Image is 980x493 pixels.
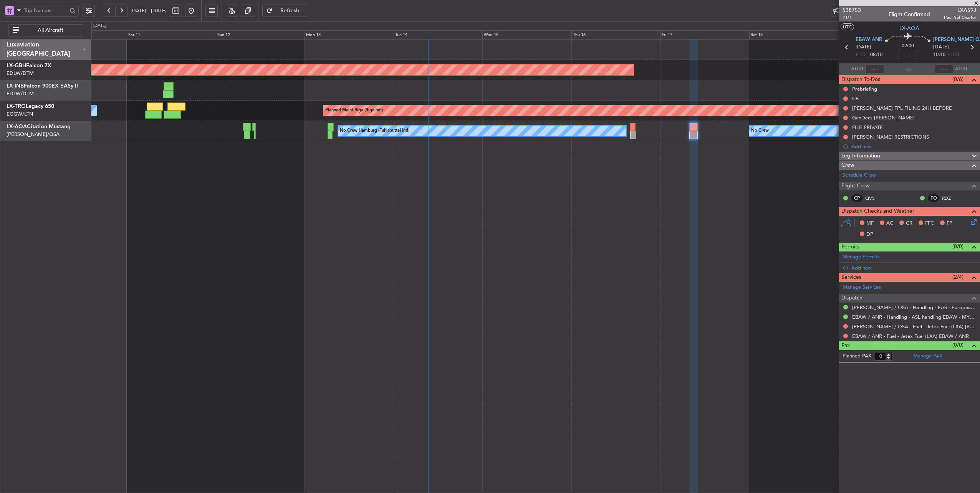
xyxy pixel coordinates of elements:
button: Refresh [262,5,308,17]
a: LX-AOACitation Mustang [7,124,71,129]
span: Crew [841,161,854,170]
span: Dispatch Checks and Weather [841,207,914,216]
a: [PERSON_NAME]/QSA [7,131,60,138]
div: FO [927,194,940,202]
span: [DATE] - [DATE] [131,7,167,14]
a: RDZ [942,195,959,202]
span: Dispatch To-Dos [841,75,880,84]
div: Flight Confirmed [889,10,930,18]
div: Sun 12 [216,30,305,40]
a: LX-INBFalcon 900EX EASy II [7,83,78,89]
div: Wed 15 [482,30,571,40]
div: Sat 11 [127,30,215,40]
span: Pos Pref Charter [944,14,976,21]
span: ATOT [851,65,864,73]
a: EDLW/DTM [7,70,34,77]
div: [PERSON_NAME] RESTRICTIONS [852,134,929,140]
span: FFC [925,220,934,227]
span: EBAW ANR [856,36,882,44]
span: Leg Information [841,152,880,160]
span: MF [866,220,874,227]
span: 02:00 [902,42,914,50]
span: Permits [841,243,859,251]
div: CP [851,194,863,202]
a: Manage PAX [913,352,942,360]
label: Planned PAX [843,352,871,360]
div: Prebriefing [852,86,877,92]
span: LX-INB [7,83,24,89]
div: CB [852,95,859,102]
span: Refresh [274,8,306,13]
a: EBAW / ANR - Handling - ASL handling EBAW - MYHANDLING [852,314,976,320]
div: FILE PRIVATE [852,124,883,131]
span: [DATE] [856,43,871,51]
div: Tue 14 [394,30,482,40]
a: [PERSON_NAME] / QSA - Handling - EAS - European Aviation School [852,304,976,311]
a: EBAW / ANR - Fuel - Jetex Fuel (LXA) EBAW / ANR [852,333,969,339]
a: [PERSON_NAME] / QSA - Fuel - Jetex Fuel (LXA) [PERSON_NAME] / QSA [852,323,976,330]
span: (0/0) [952,242,963,250]
span: LX-GBH [7,63,26,68]
div: Add new [851,265,976,271]
a: EGGW/LTN [7,111,33,117]
div: Planned Maint Riga (Riga Intl) [325,105,383,116]
span: Flight Crew [841,182,870,190]
span: (2/4) [952,273,963,281]
span: Services [841,273,861,282]
span: FP [947,220,952,227]
a: LX-TROLegacy 650 [7,104,54,109]
span: (0/0) [952,341,963,349]
span: (0/6) [952,75,963,83]
a: LX-GBHFalcon 7X [7,63,51,68]
span: P1/1 [843,14,861,21]
div: No Crew Hamburg (Fuhlsbuttel Intl) [340,125,409,137]
span: 538753 [843,6,861,14]
div: Thu 16 [571,30,660,40]
span: LXA59J [944,6,976,14]
span: ELDT [947,51,960,59]
button: UTC [841,23,854,30]
span: 10:10 [933,51,945,59]
button: All Aircraft [8,24,83,36]
a: Schedule Crew [843,172,876,179]
a: Manage Services [843,284,881,291]
span: ETOT [856,51,868,59]
div: [DATE] [93,23,106,29]
div: GenDecs [PERSON_NAME] [852,114,915,121]
span: Pax [841,341,850,350]
span: 08:10 [870,51,882,59]
div: [PERSON_NAME] FPL FILING 24H BEFORE [852,105,952,111]
div: Fri 17 [660,30,749,40]
input: Trip Number [24,5,67,16]
a: QVS [865,195,882,202]
div: Sat 18 [749,30,838,40]
input: --:-- [866,65,884,74]
div: Sun 19 [838,30,927,40]
span: LX-AOA [7,124,27,129]
span: LX-TRO [7,104,26,109]
span: CR [906,220,912,227]
span: Dispatch [841,294,862,303]
span: ALDT [955,65,968,73]
a: EDLW/DTM [7,90,34,97]
div: Add new [851,143,976,150]
span: All Aircraft [20,28,81,33]
span: DP [866,231,873,238]
div: Mon 13 [305,30,393,40]
span: LX-AOA [899,24,919,32]
a: Manage Permits [843,253,880,261]
span: [DATE] [933,43,949,51]
span: AC [886,220,893,227]
div: No Crew [751,125,769,137]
